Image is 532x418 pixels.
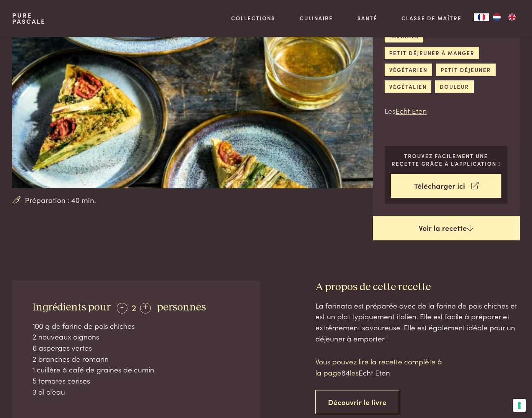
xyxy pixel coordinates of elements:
a: Collections [231,14,275,22]
div: 3 dl d’eau [33,386,240,397]
a: PurePascale [12,12,46,24]
div: 2 nouveaux oignons [33,331,240,342]
a: Culinaire [300,14,333,22]
a: végétarien [385,64,432,76]
div: + [140,303,151,313]
span: Echt Eten [359,367,390,377]
p: Les [385,105,508,116]
p: Vous pouvez lire la recette complète à la page les [315,356,446,378]
div: Language [474,13,489,21]
span: 84 [341,367,350,377]
a: Santé [357,14,377,22]
a: Télécharger ici [391,174,501,198]
span: personnes [157,302,206,313]
a: végétalien [385,80,431,93]
a: petit déjeuner [436,64,495,76]
aside: Language selected: Français [474,13,520,21]
a: EN [504,13,520,21]
h3: A propos de cette recette [315,281,520,294]
div: - [117,303,127,313]
div: 5 tomates cerises [33,375,240,386]
a: FR [474,13,489,21]
button: Vos préférences en matière de consentement pour les technologies de suivi [513,399,526,412]
a: Découvrir le livre [315,390,399,414]
span: Ingrédients pour [33,302,111,313]
div: 1 cuillère à café de graines de cumin [33,364,240,375]
span: 2 [132,301,136,313]
a: Voir la recette [373,216,520,240]
a: petit déjeuner à manger [385,47,479,59]
span: Préparation : 40 min. [25,194,96,206]
a: NL [489,13,504,21]
p: Trouvez facilement une recette grâce à l'application ! [391,152,501,168]
a: Echt Eten [395,105,427,116]
div: 100 g de farine de pois chiches [33,320,240,331]
ul: Language list [489,13,520,21]
a: Classe de maître [401,14,462,22]
a: douleur [435,80,473,93]
div: 6 asperges vertes [33,342,240,353]
div: La farinata est préparée avec de la farine de pois chiches et est un plat typiquement italien. El... [315,300,520,344]
div: 2 branches de romarin [33,353,240,364]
